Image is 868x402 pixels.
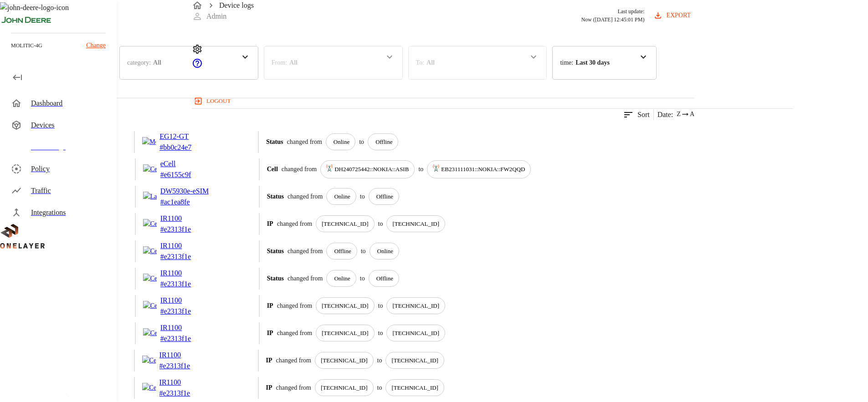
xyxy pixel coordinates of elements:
[322,219,369,229] p: [TECHNICAL_ID]
[192,94,793,108] a: logout
[378,328,383,338] p: to
[192,94,234,108] button: logout
[160,224,206,235] p: # e2313f1e
[160,295,206,306] p: IR1100
[392,329,439,338] p: [TECHNICAL_ID]
[282,164,317,174] p: changed from
[378,301,383,310] p: to
[160,251,206,262] p: # e2313f1e
[322,329,369,338] p: [TECHNICAL_ID]
[142,137,156,147] img: Modem
[376,192,393,201] p: Offline
[361,246,366,256] p: to
[160,240,206,251] p: IR1100
[192,62,203,70] span: Support Portal
[334,165,409,174] p: DH240725442::NOKIA::ASIB
[377,383,382,392] p: to
[392,219,439,229] p: [TECHNICAL_ID]
[142,131,251,153] a: ModemEG12-GT#bb0c24e7
[378,219,383,229] p: to
[143,164,157,174] img: Cellular Router
[266,137,283,147] p: Status
[142,383,156,392] img: Cellular Router
[142,350,251,371] a: Cellular RouterIR1100#e2313f1e
[159,361,205,371] p: # e2313f1e
[143,246,157,256] img: Cellular Router
[322,301,369,310] p: [TECHNICAL_ID]
[143,274,157,283] img: Cellular Router
[143,322,252,344] a: Cellular RouterIR1100#e2313f1e
[418,164,423,174] p: to
[142,356,156,365] img: Cellular Router
[267,301,273,310] p: IP
[160,333,206,344] p: # e2313f1e
[288,274,323,283] p: changed from
[160,197,209,208] p: # ac1ea8fe
[690,110,694,119] span: A
[391,356,438,365] p: [TECHNICAL_ID]
[287,137,322,147] p: changed from
[334,192,350,201] p: Online
[267,219,273,229] p: IP
[334,274,350,283] p: Online
[143,158,252,180] a: Cellular RoutereCell#e6155c9f
[377,356,382,365] p: to
[143,295,252,317] a: Cellular RouterIR1100#e2313f1e
[159,377,205,388] p: IR1100
[377,247,393,256] p: Online
[160,268,206,279] p: IR1100
[159,350,205,361] p: IR1100
[160,279,206,290] p: # e2313f1e
[160,322,206,333] p: IR1100
[359,137,364,147] p: to
[143,301,157,310] img: Cellular Router
[142,377,251,399] a: Cellular RouterIR1100#e2313f1e
[375,137,392,147] p: Offline
[267,246,284,256] p: Status
[276,383,311,392] p: changed from
[391,383,438,392] p: [TECHNICAL_ID]
[441,165,525,174] p: EB231111031::NOKIA::FW2QQD
[160,306,206,317] p: # e2313f1e
[288,192,323,201] p: changed from
[657,109,673,120] p: Date :
[677,110,681,119] span: Z
[143,328,157,338] img: Cellular Router
[159,388,205,399] p: # e2313f1e
[267,192,284,201] p: Status
[321,356,368,365] p: [TECHNICAL_ID]
[360,274,365,283] p: to
[266,383,272,392] p: IP
[267,274,284,283] p: Status
[192,62,203,70] a: onelayer-support
[277,219,312,229] p: changed from
[160,169,206,180] p: # e6155c9f
[160,213,206,224] p: IR1100
[267,164,278,174] p: Cell
[143,192,157,201] img: Laptop
[206,11,226,22] p: Admin
[143,186,252,208] a: LaptopDW5930e-eSIM#ac1ea8fe
[160,158,206,169] p: eCell
[637,109,650,120] p: Sort
[143,219,157,229] img: Cellular Router
[277,301,312,310] p: changed from
[334,137,349,147] p: Online
[276,356,311,365] p: changed from
[267,328,273,338] p: IP
[159,142,205,153] p: # bb0c24e7
[143,268,252,290] a: Cellular RouterIR1100#e2313f1e
[288,246,323,256] p: changed from
[160,186,209,197] p: DW5930e-eSIM
[376,274,393,283] p: Offline
[321,383,368,392] p: [TECHNICAL_ID]
[143,213,252,235] a: Cellular RouterIR1100#e2313f1e
[360,192,365,201] p: to
[392,301,439,310] p: [TECHNICAL_ID]
[143,240,252,262] a: Cellular RouterIR1100#e2313f1e
[334,247,351,256] p: Offline
[266,356,272,365] p: IP
[159,131,205,142] p: EG12-GT
[277,328,312,338] p: changed from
